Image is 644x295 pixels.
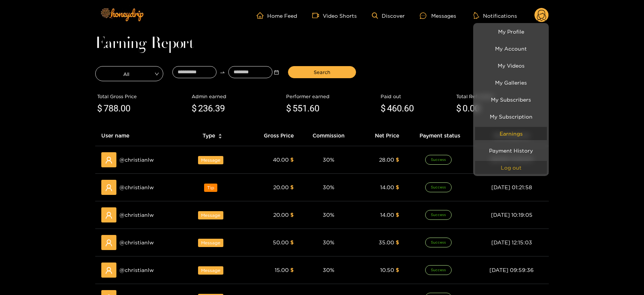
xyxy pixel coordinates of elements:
[475,59,547,72] a: My Videos
[475,110,547,123] a: My Subscription
[475,161,547,174] button: Log out
[475,93,547,106] a: My Subscribers
[475,25,547,38] a: My Profile
[475,76,547,89] a: My Galleries
[475,144,547,157] a: Payment History
[475,42,547,55] a: My Account
[475,127,547,140] a: Earnings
